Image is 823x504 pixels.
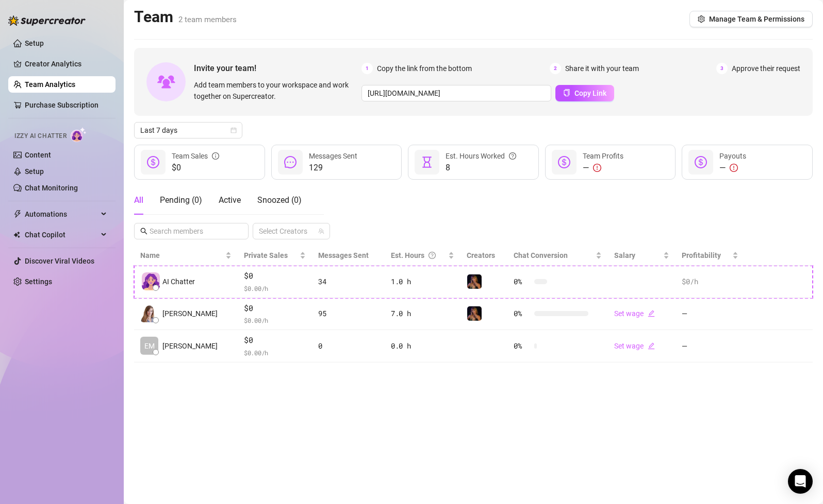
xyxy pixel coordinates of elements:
[25,151,51,159] a: Content
[446,150,516,162] div: Est. Hours Worked
[257,195,302,205] span: Snoozed ( 0 )
[391,308,454,319] div: 7.0 h
[460,246,507,266] th: Creators
[429,250,436,261] span: question-circle
[147,156,159,168] span: dollar-circle
[716,63,728,74] span: 3
[719,162,746,174] div: —
[682,251,721,259] span: Profitability
[162,340,218,352] span: [PERSON_NAME]
[593,164,601,172] span: exclamation-circle
[614,342,655,350] a: Set wageedit
[244,251,288,259] span: Private Sales
[194,62,361,75] span: Invite your team!
[788,469,813,494] div: Open Intercom Messenger
[391,340,454,352] div: 0.0 h
[8,15,86,26] img: logo-BBDzfeDw.svg
[514,308,530,319] span: 0 %
[614,309,655,318] a: Set wageedit
[134,194,143,206] div: All
[730,164,738,172] span: exclamation-circle
[244,270,306,282] span: $0
[25,101,98,109] a: Purchase Subscription
[648,342,655,350] span: edit
[244,302,306,315] span: $0
[309,162,357,174] span: 129
[558,156,570,168] span: dollar-circle
[318,308,378,319] div: 95
[698,15,705,23] span: setting
[25,184,78,192] a: Chat Monitoring
[144,340,155,352] span: EM
[25,80,75,89] a: Team Analytics
[25,167,44,176] a: Setup
[318,228,324,234] span: team
[160,194,202,206] div: Pending ( 0 )
[676,330,745,362] td: —
[13,231,20,238] img: Chat Copilot
[318,340,378,352] div: 0
[509,150,516,162] span: question-circle
[134,246,238,266] th: Name
[514,340,530,352] span: 0 %
[25,257,94,265] a: Discover Viral Videos
[244,347,306,358] span: $ 0.00 /h
[614,251,635,259] span: Salary
[13,210,22,218] span: thunderbolt
[141,305,158,322] img: Heather Nielsen
[309,152,357,160] span: Messages Sent
[25,56,107,72] a: Creator Analytics
[719,152,746,160] span: Payouts
[162,308,218,319] span: [PERSON_NAME]
[689,11,813,27] button: Manage Team & Permissions
[150,225,234,237] input: Search members
[140,228,147,235] span: search
[648,310,655,317] span: edit
[467,274,482,289] img: Heather
[25,206,98,222] span: Automations
[178,15,237,24] span: 2 team members
[194,79,357,102] span: Add team members to your workspace and work together on Supercreator.
[732,63,800,74] span: Approve their request
[244,283,306,293] span: $ 0.00 /h
[563,89,570,96] span: copy
[25,277,52,286] a: Settings
[676,298,745,331] td: —
[142,272,160,290] img: izzy-ai-chatter-avatar-DDCN_rTZ.svg
[25,39,44,47] a: Setup
[14,131,67,141] span: Izzy AI Chatter
[421,156,433,168] span: hourglass
[391,276,454,287] div: 1.0 h
[244,334,306,346] span: $0
[709,15,804,23] span: Manage Team & Permissions
[695,156,707,168] span: dollar-circle
[25,227,98,243] span: Chat Copilot
[555,85,614,101] button: Copy Link
[574,89,606,97] span: Copy Link
[140,123,236,138] span: Last 7 days
[550,63,561,74] span: 2
[583,152,623,160] span: Team Profits
[212,150,219,162] span: info-circle
[514,276,530,287] span: 0 %
[377,63,472,74] span: Copy the link from the bottom
[514,251,568,259] span: Chat Conversion
[583,162,623,174] div: —
[467,306,482,321] img: Heather
[71,127,87,142] img: AI Chatter
[244,315,306,325] span: $ 0.00 /h
[391,250,446,261] div: Est. Hours
[318,276,378,287] div: 34
[446,162,516,174] span: 8
[682,276,738,287] div: $0 /h
[219,195,241,205] span: Active
[140,250,223,261] span: Name
[318,251,369,259] span: Messages Sent
[565,63,639,74] span: Share it with your team
[361,63,373,74] span: 1
[162,276,195,287] span: AI Chatter
[231,127,237,133] span: calendar
[284,156,297,168] span: message
[134,7,237,27] h2: Team
[172,150,219,162] div: Team Sales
